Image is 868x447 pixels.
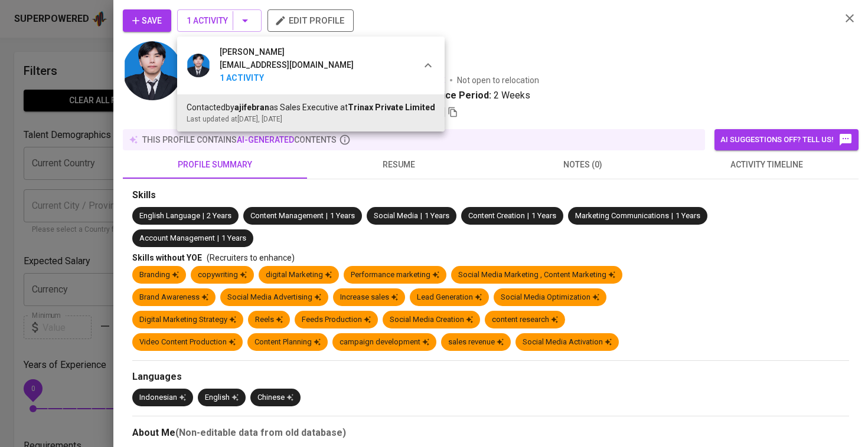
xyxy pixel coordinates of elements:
b: ajifebran [234,103,269,112]
b: 1 Activity [220,72,354,85]
div: [PERSON_NAME][EMAIL_ADDRESS][DOMAIN_NAME]1 Activity [177,37,445,94]
div: [EMAIL_ADDRESS][DOMAIN_NAME] [220,59,354,72]
img: cadc57dd20463f1b8a927d176ac04baf.jpg [187,54,210,77]
span: [PERSON_NAME] [220,46,285,59]
div: Last updated at [DATE] , [DATE] [187,114,435,124]
div: Contacted by as Sales Executive at [187,101,435,114]
span: Trinax Private Limited [348,103,435,112]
